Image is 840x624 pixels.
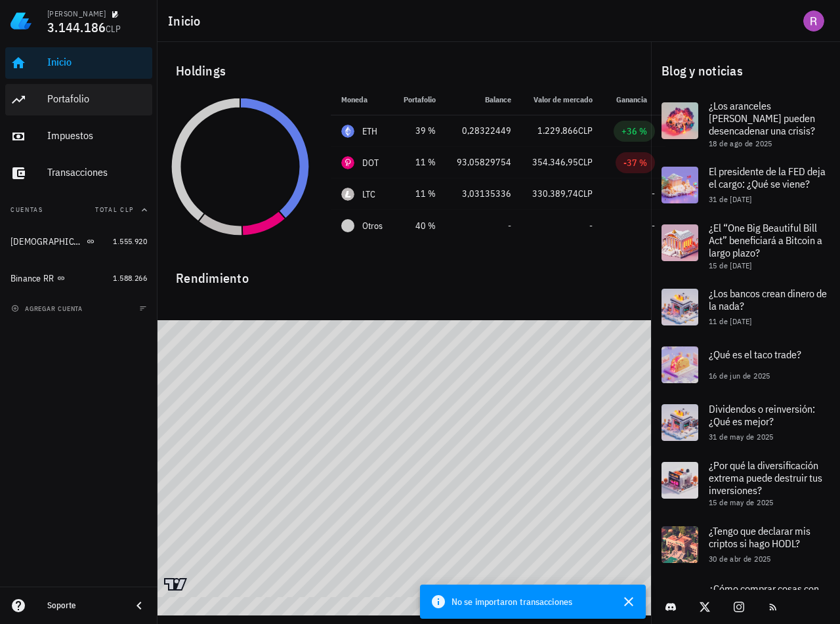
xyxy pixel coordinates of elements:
th: Balance [446,84,522,115]
span: Total CLP [95,205,134,214]
img: LedgiFi [10,10,31,31]
span: ¿Por qué la diversificación extrema puede destruir tus inversiones? [709,459,822,497]
div: DOT [362,156,379,169]
a: Transacciones [5,157,152,189]
span: ¿Tengo que declarar mis criptos si hago HODL? [709,524,810,550]
a: ¿Los aranceles [PERSON_NAME] pueden desencadenar una crisis? 18 de ago de 2025 [651,92,840,156]
a: [DEMOGRAPHIC_DATA][PERSON_NAME] 1.555.920 [5,226,152,257]
div: 40 % [404,219,436,233]
span: ¿Los aranceles [PERSON_NAME] pueden desencadenar una crisis? [709,99,815,137]
span: 16 de jun de 2025 [709,371,770,381]
span: 354.346,95 [532,156,578,168]
span: 1.229.866 [537,125,578,136]
span: CLP [106,23,121,35]
span: 3.144.186 [47,18,106,36]
div: 39 % [404,124,436,138]
div: 3,03135336 [457,187,511,201]
div: avatar [803,10,824,31]
div: Impuestos [47,129,147,142]
div: [DEMOGRAPHIC_DATA][PERSON_NAME] [10,236,84,247]
span: 30 de abr de 2025 [709,554,771,564]
a: Dividendos o reinversión: ¿Qué es mejor? 31 de may de 2025 [651,394,840,451]
div: Portafolio [47,93,147,105]
span: ¿Qué es el taco trade? [709,348,801,361]
a: Binance RR 1.588.266 [5,262,152,294]
a: ¿Por qué la diversificación extrema puede destruir tus inversiones? 15 de may de 2025 [651,451,840,516]
div: Rendimiento [165,257,643,289]
div: ETH [362,125,378,138]
span: 18 de ago de 2025 [709,138,772,148]
a: Inicio [5,47,152,79]
span: Otros [362,219,383,233]
button: CuentasTotal CLP [5,194,152,226]
div: LTC [362,188,376,201]
span: CLP [578,156,593,168]
th: Moneda [331,84,393,115]
span: 15 de may de 2025 [709,497,774,507]
span: No se importaron transacciones [451,594,572,609]
div: 0,28322449 [457,124,511,138]
div: Inicio [47,56,147,68]
span: Ganancia [616,94,655,104]
div: 11 % [404,156,436,169]
span: 1.555.920 [113,236,147,246]
h1: Inicio [168,10,206,31]
span: - [508,220,511,232]
span: ¿Los bancos crean dinero de la nada? [709,287,827,312]
span: 330.389,74 [532,188,578,199]
span: 31 de may de 2025 [709,432,774,442]
div: 11 % [404,187,436,201]
span: Dividendos o reinversión: ¿Qué es mejor? [709,402,815,428]
div: [PERSON_NAME] [47,9,106,19]
span: CLP [578,125,593,136]
button: agregar cuenta [8,302,89,315]
span: CLP [578,188,593,199]
div: DOT-icon [341,156,354,169]
span: ¿El “One Big Beautiful Bill Act” beneficiará a Bitcoin a largo plazo? [709,221,822,259]
span: 15 de [DATE] [709,260,752,270]
a: ¿El “One Big Beautiful Bill Act” beneficiará a Bitcoin a largo plazo? 15 de [DATE] [651,214,840,278]
div: +36 % [621,125,647,138]
th: Valor de mercado [522,84,603,115]
span: El presidente de la FED deja el cargo: ¿Qué se viene? [709,165,826,190]
th: Portafolio [393,84,446,115]
div: Soporte [47,600,121,611]
a: El presidente de la FED deja el cargo: ¿Qué se viene? 31 de [DATE] [651,156,840,214]
div: -37 % [623,156,647,169]
a: ¿Los bancos crean dinero de la nada? 11 de [DATE] [651,278,840,336]
div: LTC-icon [341,188,354,201]
div: Transacciones [47,166,147,178]
div: Binance RR [10,273,54,284]
span: 1.588.266 [113,273,147,283]
span: 11 de [DATE] [709,316,752,326]
div: Holdings [165,50,643,92]
span: - [589,220,593,232]
div: 93,05829754 [457,156,511,169]
span: 31 de [DATE] [709,194,752,204]
a: ¿Qué es el taco trade? 16 de jun de 2025 [651,336,840,394]
span: agregar cuenta [14,304,83,313]
a: ¿Tengo que declarar mis criptos si hago HODL? 30 de abr de 2025 [651,516,840,573]
div: ETH-icon [341,125,354,138]
a: Portafolio [5,84,152,115]
a: Impuestos [5,121,152,152]
div: Blog y noticias [651,50,840,92]
a: Charting by TradingView [164,578,187,591]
